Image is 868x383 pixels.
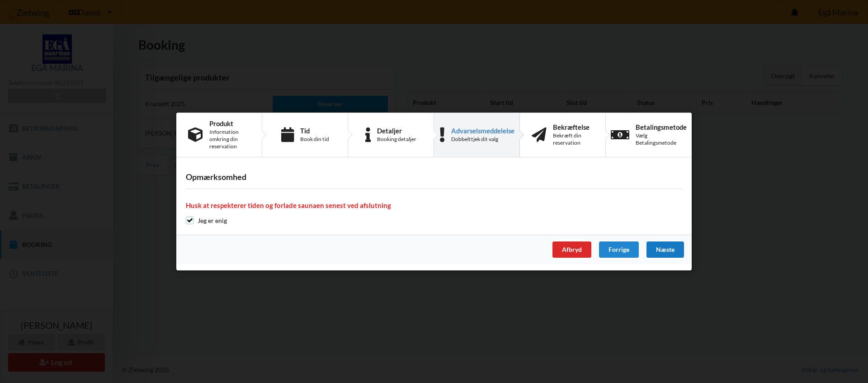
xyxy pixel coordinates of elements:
div: Dobbelttjek dit valg [451,136,514,143]
h4: Husk at respekterer tiden og forlade saunaen senest ved afslutning [186,201,682,210]
div: Næste [646,241,684,258]
div: Booking detaljer [377,136,416,143]
div: Information omkring din reservation [209,128,250,150]
label: Jeg er enig [186,217,227,224]
div: Betalingsmetode [636,123,687,131]
div: Book din tid [300,136,329,143]
div: Bekræft din reservation [553,132,594,147]
div: Advarselsmeddelelse [451,127,514,134]
div: Afbryd [552,241,591,258]
div: Tid [300,127,329,134]
div: Produkt [209,120,250,127]
div: Vælg Betalingsmetode [636,132,687,147]
div: Forrige [599,241,639,258]
h3: Opmærksomhed [186,172,682,182]
div: Bekræftelse [553,123,594,131]
div: Detaljer [377,127,416,134]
